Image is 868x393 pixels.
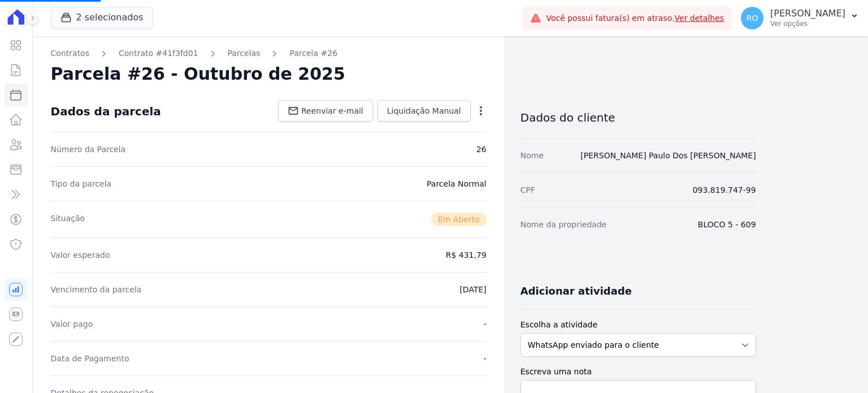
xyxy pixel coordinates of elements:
[520,184,535,196] dt: CPF
[51,144,126,155] dt: Número da Parcela
[446,249,487,261] dd: R$ 431,79
[427,178,487,189] dd: Parcela Normal
[278,100,373,122] a: Reenviar e-mail
[51,249,110,261] dt: Valor esperado
[698,219,756,230] dd: BLOCO 5 - 609
[747,14,758,22] span: RO
[289,47,337,59] a: Parcela #26
[675,14,724,23] a: Ver detalhes
[732,2,868,34] button: RO [PERSON_NAME] Ver opções
[520,366,756,378] label: Escreva uma nota
[520,284,632,298] h3: Adicionar atividade
[520,150,544,161] dt: Nome
[546,12,724,24] span: Você possui fatura(s) em atraso.
[51,318,93,330] dt: Valor pago
[693,184,756,196] dd: 093.819.747-99
[484,318,487,330] dd: -
[520,319,756,331] label: Escolha a atividade
[228,47,261,59] a: Parcelas
[51,47,487,59] nav: Breadcrumb
[520,219,607,230] dt: Nome da propriedade
[476,144,487,155] dd: 26
[301,105,363,116] span: Reenviar e-mail
[51,47,89,59] a: Contratos
[51,353,129,364] dt: Data de Pagamento
[119,47,198,59] a: Contrato #41f3fd01
[377,100,471,122] a: Liquidação Manual
[51,7,153,28] button: 2 selecionados
[51,64,345,84] h2: Parcela #26 - Outubro de 2025
[770,19,845,28] p: Ver opções
[520,111,756,124] h3: Dados do cliente
[387,105,461,116] span: Liquidação Manual
[51,213,85,226] dt: Situação
[459,284,486,295] dd: [DATE]
[770,8,845,19] p: [PERSON_NAME]
[580,151,756,160] a: [PERSON_NAME] Paulo Dos [PERSON_NAME]
[431,213,487,226] span: Em Aberto
[484,353,487,364] dd: -
[51,284,142,295] dt: Vencimento da parcela
[51,178,112,189] dt: Tipo da parcela
[51,105,161,118] div: Dados da parcela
